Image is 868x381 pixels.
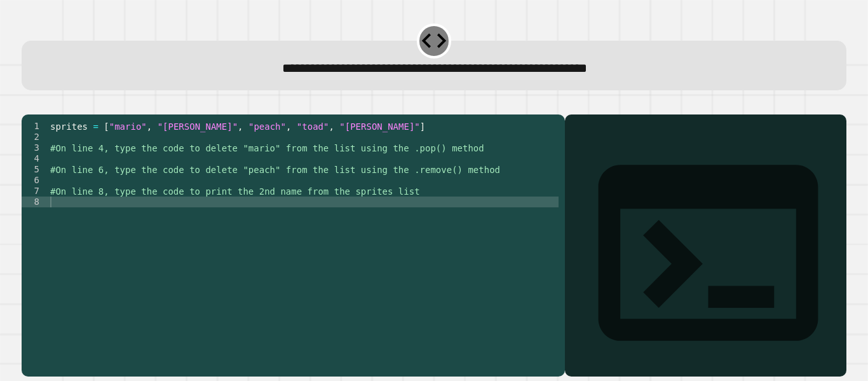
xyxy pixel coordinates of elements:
div: 5 [22,164,48,175]
div: 8 [22,197,48,207]
div: 7 [22,186,48,197]
div: 1 [22,121,48,132]
div: 2 [22,132,48,142]
div: 6 [22,175,48,186]
div: 3 [22,142,48,153]
div: 4 [22,153,48,164]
